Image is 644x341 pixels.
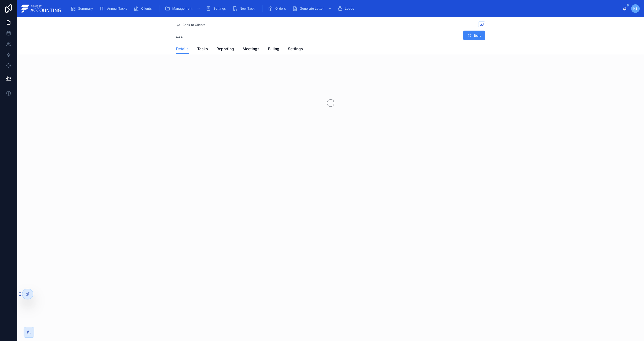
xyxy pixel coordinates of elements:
span: Settings [213,6,226,11]
span: Summary [78,6,93,11]
button: Edit [463,31,485,40]
img: App logo [21,4,62,13]
span: Back to Clients [182,23,205,27]
span: Annual Tasks [107,6,127,11]
a: Clients [132,4,155,13]
a: Billing [268,44,279,55]
a: Settings [204,4,229,13]
span: Settings [288,46,303,52]
a: New Task [230,4,258,13]
span: Management [172,6,192,11]
a: Details [176,44,189,54]
a: Generate Letter [291,4,335,13]
a: Annual Tasks [98,4,131,13]
span: Leads [345,6,354,11]
span: Generate Letter [300,6,324,11]
a: Back to Clients [176,23,205,27]
a: Summary [69,4,97,13]
span: Meetings [243,46,259,52]
span: Clients [141,6,152,11]
span: Orders [275,6,286,11]
div: scrollable content [66,3,623,14]
a: Meetings [243,44,259,55]
a: Management [163,4,203,13]
a: Orders [266,4,290,13]
a: Settings [288,44,303,55]
span: Details [176,46,189,52]
a: Reporting [217,44,234,55]
span: Tasks [197,46,208,52]
span: Billing [268,46,279,52]
span: KS [633,6,638,11]
a: Leads [336,4,358,13]
a: Tasks [197,44,208,55]
span: New Task [240,6,255,11]
span: Reporting [217,46,234,52]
